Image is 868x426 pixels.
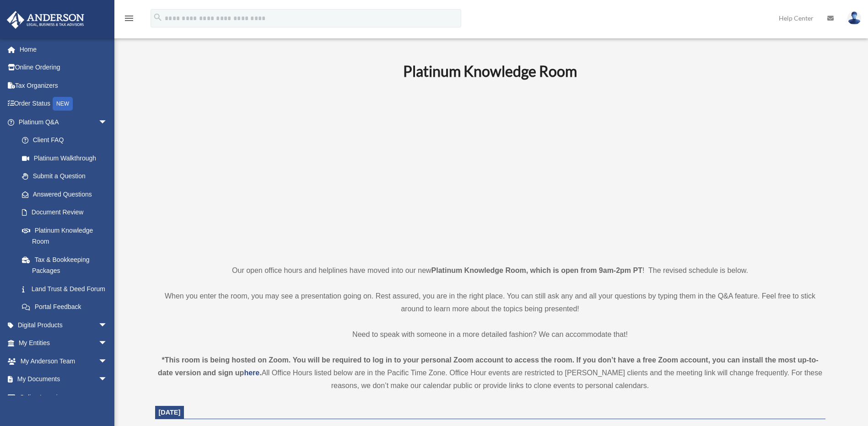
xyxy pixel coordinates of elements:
[124,16,135,24] a: menu
[98,370,117,389] span: arrow_drop_down
[159,409,181,416] span: [DATE]
[13,221,117,250] a: Platinum Knowledge Room
[13,185,121,203] a: Answered Questions
[4,11,87,29] img: Anderson Advisors Platinum Portal
[98,388,117,407] span: arrow_drop_down
[6,316,121,334] a: Digital Productsarrow_drop_down
[6,388,121,406] a: Online Learningarrow_drop_down
[155,290,825,315] p: When you enter the room, you may see a presentation going on. Rest assured, you are in the right ...
[13,131,121,149] a: Client FAQ
[353,93,627,247] iframe: 231110_Toby_KnowledgeRoom
[244,369,259,377] a: here
[13,203,121,222] a: Document Review
[6,40,121,59] a: Home
[13,280,121,298] a: Land Trust & Deed Forum
[124,13,135,24] i: menu
[155,328,825,341] p: Need to speak with someone in a more detailed fashion? We can accommodate that!
[403,62,577,80] b: Platinum Knowledge Room
[6,59,121,77] a: Online Ordering
[13,167,121,186] a: Submit a Question
[13,298,121,316] a: Portal Feedback
[98,113,117,132] span: arrow_drop_down
[53,97,73,111] div: NEW
[98,334,117,353] span: arrow_drop_down
[6,334,121,352] a: My Entitiesarrow_drop_down
[6,113,121,131] a: Platinum Q&Aarrow_drop_down
[259,369,261,377] strong: .
[431,266,642,274] strong: Platinum Knowledge Room, which is open from 9am-2pm PT
[847,11,861,25] img: User Pic
[6,95,121,113] a: Order StatusNEW
[6,352,121,370] a: My Anderson Teamarrow_drop_down
[153,12,163,22] i: search
[6,370,121,389] a: My Documentsarrow_drop_down
[98,352,117,371] span: arrow_drop_down
[6,76,121,95] a: Tax Organizers
[155,264,825,277] p: Our open office hours and helplines have moved into our new ! The revised schedule is below.
[13,149,121,167] a: Platinum Walkthrough
[13,250,121,280] a: Tax & Bookkeeping Packages
[155,354,825,392] div: All Office Hours listed below are in the Pacific Time Zone. Office Hour events are restricted to ...
[98,316,117,335] span: arrow_drop_down
[158,356,819,377] strong: *This room is being hosted on Zoom. You will be required to log in to your personal Zoom account ...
